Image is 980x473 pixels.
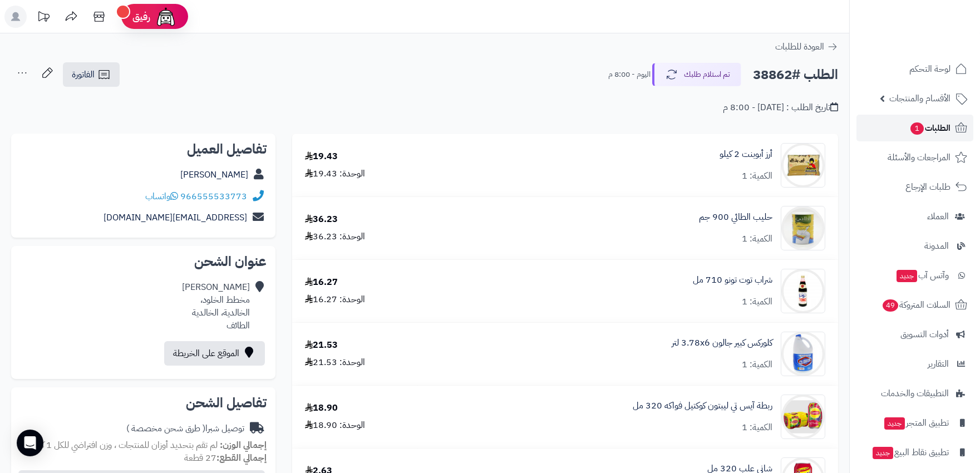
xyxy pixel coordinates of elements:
a: شراب توت تونو 710 مل [693,274,772,287]
a: واتساب [145,190,178,203]
span: العملاء [927,209,949,224]
span: المراجعات والأسئلة [888,150,951,165]
div: الوحدة: 36.23 [305,230,365,243]
h2: عنوان الشحن [20,255,267,268]
img: ai-face.png [155,6,177,28]
span: لم تقم بتحديد أوزان للمنتجات ، وزن افتراضي للكل 1 كجم [29,438,218,452]
a: لوحة التحكم [856,56,973,82]
a: الفاتورة [63,62,120,87]
a: تطبيق نقاط البيعجديد [856,439,973,466]
img: 1664177005-%D8%AA%D9%86%D8%B2%D9%8A%D9%84%20(19)-90x90.jpg [781,143,825,188]
h2: الطلب #38862 [753,63,838,86]
div: 36.23 [305,213,338,226]
a: أرز أبوبنت 2 كيلو [720,148,772,161]
img: logo-2.png [904,28,969,52]
div: الكمية: 1 [742,233,772,245]
div: الكمية: 1 [742,170,772,183]
button: تم استلام طلبك [652,63,741,86]
a: وآتس آبجديد [856,262,973,289]
small: اليوم - 8:00 م [608,69,651,80]
span: وآتس آب [895,268,949,283]
span: جديد [897,270,917,282]
div: 19.43 [305,150,338,163]
span: لوحة التحكم [909,61,951,77]
a: العملاء [856,203,973,230]
div: 16.27 [305,276,338,289]
div: الوحدة: 19.43 [305,167,365,180]
div: الكمية: 1 [742,421,772,434]
a: المراجعات والأسئلة [856,144,973,171]
span: جديد [884,417,905,430]
span: التقارير [928,356,949,372]
a: العودة للطلبات [775,40,838,53]
strong: إجمالي القطع: [216,451,267,465]
a: تحديثات المنصة [29,6,57,31]
div: 21.53 [305,339,338,352]
div: Open Intercom Messenger [17,430,43,456]
h2: تفاصيل العميل [20,142,267,156]
span: طلبات الإرجاع [905,179,951,195]
a: التقارير [856,351,973,377]
a: طلبات الإرجاع [856,174,973,200]
span: جديد [873,447,893,459]
a: [EMAIL_ADDRESS][DOMAIN_NAME] [104,211,247,224]
span: الطلبات [909,120,951,136]
div: تاريخ الطلب : [DATE] - 8:00 م [723,101,838,114]
a: [PERSON_NAME] [180,168,248,181]
div: الوحدة: 16.27 [305,293,365,306]
a: السلات المتروكة49 [856,292,973,318]
img: 2122dbd1862e6c5b0de6be98cd7ded71f31b-90x90.jpg [781,206,825,250]
a: 966555533773 [180,190,247,203]
img: 936737c91cdce5ecdfc9c38c0abb2067bb3-90x90.jpg [781,269,825,313]
div: الوحدة: 18.90 [305,419,365,432]
a: التطبيقات والخدمات [856,380,973,407]
a: تطبيق المتجرجديد [856,410,973,436]
div: [PERSON_NAME] مخطط الخلود، الخالدية، الخالدية الطائف [182,281,250,332]
img: 1666598398-rfZydPlust6BLII32GyaKPzg0Dt5N1AR2LnLKb6e-90x90.jpg [781,332,825,376]
div: الكمية: 1 [742,295,772,308]
span: السلات المتروكة [881,297,951,313]
span: ( طرق شحن مخصصة ) [126,422,205,435]
div: الكمية: 1 [742,358,772,371]
div: الوحدة: 21.53 [305,356,365,369]
span: 1 [910,122,924,135]
span: 49 [883,299,898,312]
span: رفيق [132,10,150,23]
a: الموقع على الخريطة [164,341,265,366]
div: 18.90 [305,402,338,415]
small: 27 قطعة [184,451,267,465]
a: ربطة آيس تي ليبتون كوكتيل فواكه 320 مل [633,400,772,412]
a: أدوات التسويق [856,321,973,348]
span: أدوات التسويق [900,327,949,342]
span: تطبيق المتجر [883,415,949,431]
span: الأقسام والمنتجات [889,91,951,106]
h2: تفاصيل الشحن [20,396,267,410]
span: العودة للطلبات [775,40,824,53]
span: التطبيقات والخدمات [881,386,949,401]
strong: إجمالي الوزن: [220,438,267,452]
img: 1677255351-%D8%A7%D9%84%D8%AA%D9%82%D8%A7%D8%B7%20%D8%A7%D9%84%D9%88%D9%8A%D8%A8_24-2-2023_191223... [781,395,825,439]
a: حليب الطائي 900 جم [699,211,772,224]
a: الطلبات1 [856,115,973,141]
span: المدونة [924,238,949,254]
span: تطبيق نقاط البيع [871,445,949,460]
div: توصيل شبرا [126,422,244,435]
a: كلوركس كبير جالون 3.78x6 لتر [672,337,772,349]
span: الفاتورة [72,68,95,81]
a: المدونة [856,233,973,259]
